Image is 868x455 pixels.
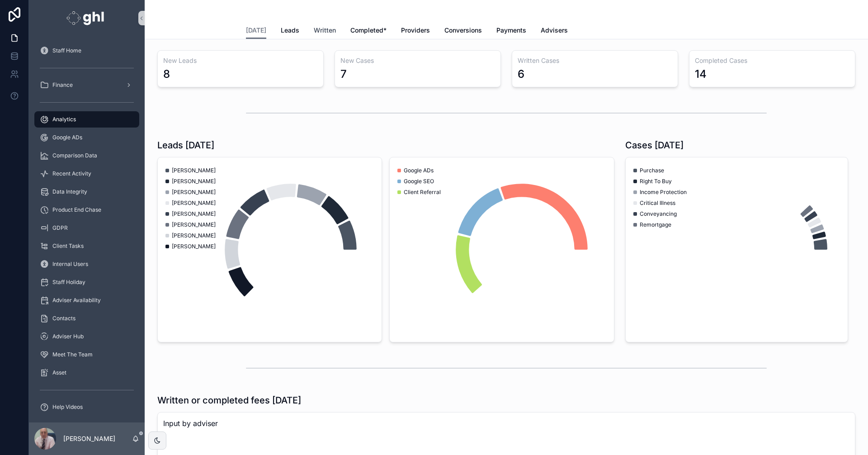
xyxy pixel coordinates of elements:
[340,56,495,65] h3: New Cases
[640,189,687,196] span: Income Protection
[34,346,139,363] a: Meet The Team
[29,36,145,422] div: scrollable content
[695,67,707,81] div: 14
[34,147,139,164] a: Comparison Data
[625,139,684,152] h1: Cases [DATE]
[52,152,97,159] span: Comparison Data
[541,22,568,40] a: Advisers
[52,242,84,250] span: Client Tasks
[34,184,139,200] a: Data Integrity
[172,232,216,239] span: [PERSON_NAME]
[172,189,216,196] span: [PERSON_NAME]
[640,178,672,185] span: Right To Buy
[340,67,347,81] div: 7
[172,243,216,250] span: [PERSON_NAME]
[163,56,318,65] h3: New Leads
[52,170,91,177] span: Recent Activity
[640,210,677,218] span: Conveyancing
[52,134,82,141] span: Google ADs
[34,77,139,93] a: Finance
[640,167,664,174] span: Purchase
[34,43,139,59] a: Staff Home
[404,167,434,174] span: Google ADs
[52,206,101,213] span: Product End Chase
[34,365,139,381] a: Asset
[34,399,139,415] a: Help Videos
[52,279,85,286] span: Staff Holiday
[52,261,88,268] span: Internal Users
[172,178,216,185] span: [PERSON_NAME]
[401,26,430,35] span: Providers
[52,224,68,232] span: GDPR
[52,188,87,195] span: Data Integrity
[34,292,139,308] a: Adviser Availability
[34,111,139,128] a: Analytics
[52,369,66,376] span: Asset
[640,199,675,207] span: Critical Illness
[404,189,441,196] span: Client Referral
[444,26,482,35] span: Conversions
[34,129,139,146] a: Google ADs
[350,26,387,35] span: Completed*
[52,47,81,54] span: Staff Home
[34,220,139,236] a: GDPR
[52,351,93,358] span: Meet The Team
[34,238,139,254] a: Client Tasks
[172,221,216,228] span: [PERSON_NAME]
[404,178,434,185] span: Google SEO
[350,22,387,40] a: Completed*
[395,163,608,337] div: chart
[172,167,216,174] span: [PERSON_NAME]
[52,297,101,304] span: Adviser Availability
[34,202,139,218] a: Product End Chase
[314,22,336,40] a: Written
[66,11,107,25] img: App logo
[163,418,849,429] span: Input by adviser
[281,22,299,40] a: Leads
[246,22,266,39] a: [DATE]
[172,199,216,207] span: [PERSON_NAME]
[52,315,75,322] span: Contacts
[63,434,115,443] p: [PERSON_NAME]
[34,310,139,327] a: Contacts
[157,394,301,407] h1: Written or completed fees [DATE]
[52,333,84,340] span: Adviser Hub
[444,22,482,40] a: Conversions
[695,56,849,65] h3: Completed Cases
[163,163,376,337] div: chart
[541,26,568,35] span: Advisers
[518,56,672,65] h3: Written Cases
[631,163,842,337] div: chart
[157,139,214,152] h1: Leads [DATE]
[314,26,336,35] span: Written
[52,81,73,89] span: Finance
[640,221,671,228] span: Remortgage
[496,26,526,35] span: Payments
[52,116,76,123] span: Analytics
[281,26,299,35] span: Leads
[518,67,524,81] div: 6
[34,166,139,182] a: Recent Activity
[496,22,526,40] a: Payments
[401,22,430,40] a: Providers
[34,256,139,272] a: Internal Users
[246,26,266,35] span: [DATE]
[34,274,139,290] a: Staff Holiday
[172,210,216,218] span: [PERSON_NAME]
[52,403,83,411] span: Help Videos
[163,67,170,81] div: 8
[34,328,139,345] a: Adviser Hub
